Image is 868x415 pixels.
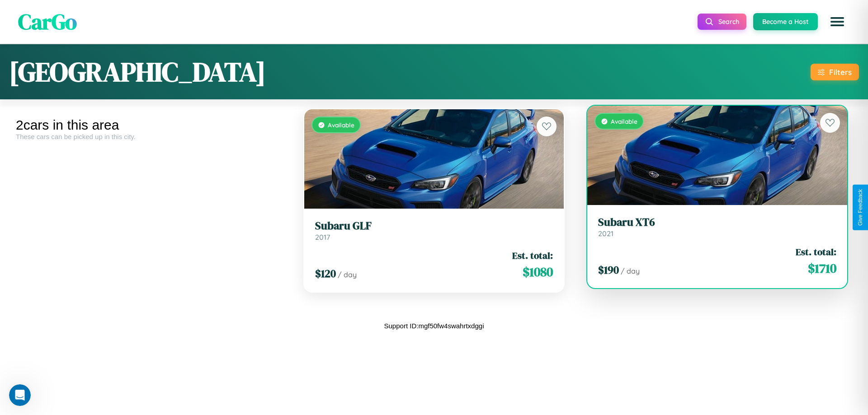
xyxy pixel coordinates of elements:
span: Available [328,121,354,129]
h1: [GEOGRAPHIC_DATA] [9,53,266,90]
button: Search [698,14,746,30]
span: Est. total: [512,249,553,262]
span: Search [718,18,739,26]
div: 2 cars in this area [16,117,286,133]
span: $ 190 [598,262,619,277]
div: Filters [829,67,852,77]
span: $ 1080 [523,263,553,281]
h3: Subaru XT6 [598,216,836,229]
span: $ 1710 [808,259,836,277]
button: Open menu [825,9,850,34]
span: Est. total: [796,245,836,258]
span: / day [621,266,640,275]
button: Filters [811,64,859,80]
div: These cars can be picked up in this city. [16,133,286,140]
span: Available [611,117,637,125]
span: 2017 [315,233,330,242]
span: 2021 [598,229,613,238]
div: Give Feedback [857,189,863,226]
a: Subaru XT62021 [598,216,836,238]
button: Become a Host [753,13,818,30]
iframe: Intercom live chat [9,384,31,406]
a: Subaru GLF2017 [315,219,553,242]
span: / day [338,270,357,279]
span: CarGo [18,7,77,37]
span: $ 120 [315,266,336,281]
h3: Subaru GLF [315,219,553,233]
p: Support ID: mgf50fw4swahrtxdggi [384,320,484,332]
